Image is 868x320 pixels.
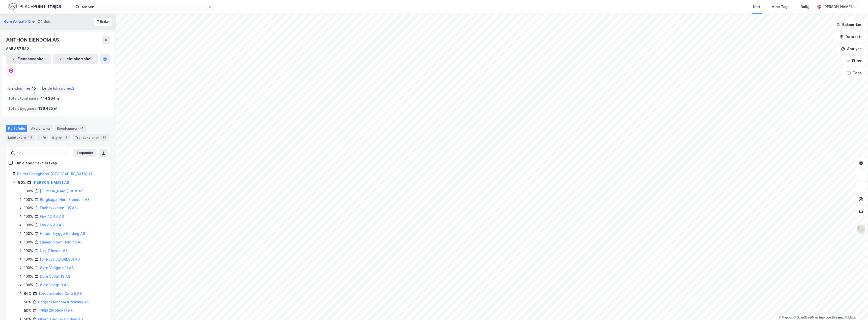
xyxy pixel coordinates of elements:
div: Gårdeier [38,19,53,25]
span: 2 [72,85,74,91]
div: Eiendommer : [6,84,38,92]
span: 45 [31,85,36,91]
button: Leietakertabell [53,54,98,64]
button: Datasett [835,32,866,42]
div: 100% [24,214,33,220]
div: 100% [24,188,33,194]
input: Søk [15,149,70,157]
button: Filter [842,56,866,66]
div: 66% [24,291,32,297]
div: 100% [24,256,33,262]
div: 100% [24,273,33,279]
button: Analyse [837,44,866,54]
div: Bolig [801,4,809,10]
div: Kart [753,4,760,10]
a: Berget Eiendomsutvikling AS [38,300,89,304]
div: 885 857 582 [6,46,29,52]
a: Balder Fastigheter [GEOGRAPHIC_DATA] AS [17,172,93,176]
a: Hurum Brygge Holding AS [40,231,85,236]
button: Eiendomstabell [6,54,51,64]
img: logo.f888ab2527a4732fd821a326f86c7f29.svg [8,2,61,11]
div: 100% [24,282,33,288]
a: OpenStreetMap [794,316,818,319]
div: 100% [24,205,33,211]
button: Tilbake [94,18,112,26]
div: [PERSON_NAME] [823,4,852,10]
div: Leietakere [6,134,35,141]
a: Enebakkveien 135 AS [40,206,77,210]
a: Øvre Vollgt 9 AS [40,283,69,287]
div: Transaksjoner [73,134,109,141]
a: Fbv 46 48 AS [40,223,64,227]
div: Info [37,134,48,141]
div: Portefølje [6,125,27,132]
span: 414 364 ㎡ [40,95,60,101]
a: Fbv 42 44 AS [40,214,64,219]
div: 45 [79,126,85,131]
span: 136 425 ㎡ [38,105,57,112]
button: Øvre Vollgate 13 [4,19,32,24]
a: Improve this map [819,316,844,319]
a: Øvre Vollgt 13 AS [40,274,70,278]
div: 3 [64,135,69,140]
div: Styret [50,134,71,141]
a: [PERSON_NAME] Drift AS [40,189,83,193]
a: [PERSON_NAME] AS [38,308,73,313]
div: Aksjonærer [29,125,53,132]
a: [STREET_ADDRESS] AS [40,257,80,261]
input: Søk på adresse, matrikkel, gårdeiere, leietakere eller personer [79,3,208,11]
div: 100% [24,197,33,203]
a: [PERSON_NAME] AS [33,180,69,185]
div: Eiendommer [55,125,87,132]
div: 100% [24,265,33,271]
button: Bokmerker [832,20,866,30]
div: Leide lokasjoner : [40,84,76,92]
div: 100% [24,231,33,237]
div: 100% [24,222,33,228]
div: 100% [24,248,33,254]
a: Tordenskiolds Gate 5 AS [38,291,82,296]
div: Kun eiendoms-eierskap [15,160,57,166]
div: 50% [24,308,31,314]
button: Tags [843,68,866,78]
div: Mine Tags [771,4,790,10]
iframe: Chat Widget [843,296,868,320]
div: 50% [24,299,31,305]
button: Ekspander [73,149,96,157]
img: Z [856,225,866,234]
a: Mapbox [779,316,793,319]
div: 100% [24,239,33,245]
div: 60% [18,180,26,186]
a: Berghagan Nord Eiendom AS [40,197,90,202]
div: Totalt tomteareal : [6,94,62,102]
div: ANTHON EIENDOM AS [6,36,60,44]
div: Totalt byggareal : [6,104,59,113]
div: Kontrollprogram for chat [843,296,868,320]
div: 115 [27,135,33,140]
a: Nkg 7 Invest AS [40,248,68,253]
a: Øvre Vollgate 11 AS [40,266,74,270]
a: Lahaugmoen Holding AS [40,240,83,244]
div: 153 [100,135,107,140]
